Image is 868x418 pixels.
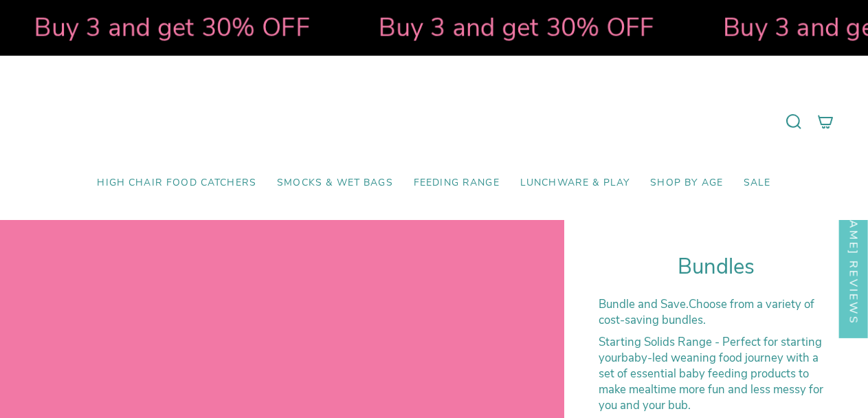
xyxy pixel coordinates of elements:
div: Click to open Judge.me floating reviews tab [839,109,868,338]
strong: Starting Solids Range [599,334,712,350]
a: SALE [733,167,781,199]
span: Shop by Age [650,177,723,189]
a: Shop by Age [640,167,733,199]
span: Lunchware & Play [520,177,630,189]
span: Feeding Range [414,177,500,189]
strong: Buy 3 and get 30% OFF [325,10,601,45]
strong: Bundle and Save. [599,296,689,312]
a: Feeding Range [403,167,510,199]
h1: Bundles [599,254,834,280]
a: Lunchware & Play [510,167,640,199]
a: Mumma’s Little Helpers [315,76,553,167]
span: baby-led weaning food journey with a set of essential baby feeding products to make mealtime more... [599,350,823,413]
p: Choose from a variety of cost-saving bundles. [599,296,834,328]
a: Smocks & Wet Bags [267,167,403,199]
a: High Chair Food Catchers [87,167,267,199]
span: Smocks & Wet Bags [277,177,393,189]
span: High Chair Food Catchers [97,177,256,189]
p: - Perfect for starting your [599,334,834,413]
span: SALE [744,177,771,189]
